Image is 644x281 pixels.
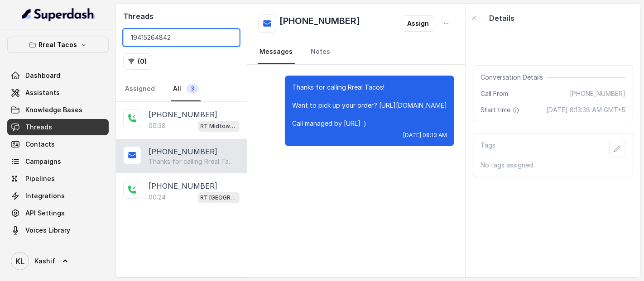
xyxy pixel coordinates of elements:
p: [PHONE_NUMBER] [149,181,217,191]
span: [DATE] 8:13:38 AM GMT+5 [546,105,625,114]
p: Details [489,13,514,24]
span: [PHONE_NUMBER] [570,89,625,98]
a: API Settings [7,205,109,221]
img: light.svg [22,7,95,22]
p: No tags assigned [481,161,625,170]
span: API Settings [25,209,65,218]
a: Threads [7,119,109,135]
span: Knowledge Bases [25,105,82,114]
p: 00:24 [149,193,166,202]
button: (0) [123,53,152,70]
p: Tags [481,141,495,157]
span: Threads [25,123,52,132]
span: Call From [481,89,508,98]
a: All3 [171,77,201,101]
h2: Threads [123,11,240,22]
a: Kashif [7,248,109,274]
a: Voices Library [7,222,109,238]
a: Assistants [7,85,109,101]
a: Notes [309,40,332,64]
button: Assign [402,15,434,32]
a: Messages [258,40,295,64]
a: Assigned [123,77,157,101]
p: [PHONE_NUMBER] [149,109,217,120]
input: Search by Call ID or Phone Number [123,29,240,46]
p: Thanks for calling Rreal Tacos! Want to pick up your order? [URL][DOMAIN_NAME] Call managed by [U... [292,83,447,128]
span: Campaigns [25,157,61,166]
span: Assistants [25,88,60,97]
p: 00:38 [149,121,166,130]
span: 3 [187,84,199,93]
nav: Tabs [123,77,240,101]
span: Conversation Details [481,73,547,82]
text: KL [15,257,24,266]
button: Rreal Tacos [7,37,109,53]
p: Thanks for calling Rreal Tacos! Want to pick up your order? [URL][DOMAIN_NAME] Call managed by [U... [149,157,235,166]
span: Voices Library [25,226,70,235]
span: [DATE] 08:13 AM [403,132,447,139]
p: Rreal Tacos [39,39,77,50]
a: Pipelines [7,171,109,187]
a: Campaigns [7,153,109,170]
span: Start time [481,105,521,114]
span: Integrations [25,191,65,200]
a: Dashboard [7,67,109,84]
p: RT [GEOGRAPHIC_DATA] / EN [201,193,237,202]
p: [PHONE_NUMBER] [149,146,217,157]
nav: Tabs [258,40,455,64]
a: Integrations [7,188,109,204]
span: Kashif [34,257,55,266]
p: RT Midtown / EN [201,122,237,131]
span: Contacts [25,140,55,149]
a: Knowledge Bases [7,102,109,118]
span: Dashboard [25,71,60,80]
span: Pipelines [25,174,55,183]
h2: [PHONE_NUMBER] [280,14,360,33]
a: Contacts [7,136,109,152]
